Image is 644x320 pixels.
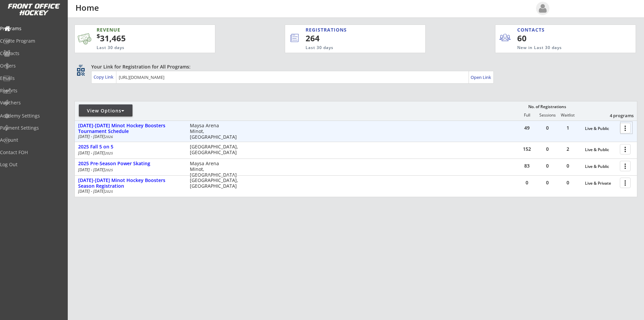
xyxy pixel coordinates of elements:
[105,134,113,139] em: 2026
[78,151,181,155] div: [DATE] - [DATE]
[585,181,616,186] div: Live & Private
[105,189,113,194] em: 2025
[537,126,557,130] div: 0
[620,178,631,188] button: more_vert
[78,135,181,139] div: [DATE] - [DATE]
[585,164,616,169] div: Live & Public
[76,63,85,68] div: qr
[537,164,557,168] div: 0
[78,168,181,172] div: [DATE] - [DATE]
[517,147,537,151] div: 152
[97,33,194,44] div: 31,465
[517,164,537,168] div: 83
[97,27,182,33] div: REVENUE
[78,161,183,167] div: 2025 Pre-Season Power Skating
[558,164,578,168] div: 0
[517,113,537,118] div: Full
[620,123,631,133] button: more_vert
[599,112,634,119] div: 4 programs
[97,45,182,51] div: Last 30 days
[620,161,631,171] button: more_vert
[471,73,492,82] a: Open Link
[190,123,243,140] div: Maysa Arena Minot, [GEOGRAPHIC_DATA]
[585,126,616,131] div: Live & Public
[306,45,398,51] div: Last 30 days
[105,168,113,172] em: 2025
[558,126,578,130] div: 1
[190,178,243,189] div: [GEOGRAPHIC_DATA], [GEOGRAPHIC_DATA]
[78,189,181,193] div: [DATE] - [DATE]
[537,180,557,185] div: 0
[558,180,578,185] div: 0
[585,147,616,152] div: Live & Public
[76,67,86,77] button: qr_code
[97,32,100,40] sup: $
[620,144,631,154] button: more_vert
[517,126,537,130] div: 49
[94,74,115,80] div: Copy Link
[537,113,557,118] div: Sessions
[78,144,183,150] div: 2025 Fall 5 on 5
[557,113,578,118] div: Waitlist
[91,63,616,70] div: Your Link for Registration for All Programs:
[526,104,568,109] div: No. of Registrations
[558,147,578,151] div: 2
[517,27,548,33] div: CONTACTS
[190,161,243,178] div: Maysa Arena Minot, [GEOGRAPHIC_DATA]
[471,75,492,80] div: Open Link
[517,45,604,51] div: New in Last 30 days
[306,27,394,33] div: REGISTRATIONS
[537,147,557,151] div: 0
[517,33,558,44] div: 60
[105,151,113,155] em: 2025
[190,144,243,155] div: [GEOGRAPHIC_DATA], [GEOGRAPHIC_DATA]
[78,123,183,134] div: [DATE]-[DATE] Minot Hockey Boosters Tournament Schedule
[306,33,403,44] div: 264
[517,180,537,185] div: 0
[78,178,183,189] div: [DATE]-[DATE] Minot Hockey Boosters Season Registration
[79,107,132,114] div: View Options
